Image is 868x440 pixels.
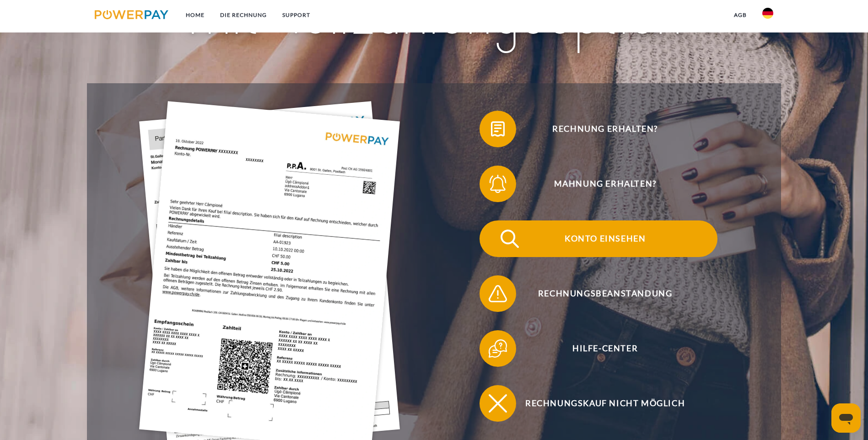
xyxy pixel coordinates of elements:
[480,220,717,257] button: Konto einsehen
[493,111,717,147] span: Rechnung erhalten?
[831,403,861,433] iframe: Schaltfläche zum Öffnen des Messaging-Fensters
[95,10,168,19] img: logo-powerpay.svg
[493,330,717,367] span: Hilfe-Center
[493,166,717,202] span: Mahnung erhalten?
[486,337,509,360] img: qb_help.svg
[212,7,275,23] a: DIE RECHNUNG
[486,392,509,415] img: qb_close.svg
[178,7,212,23] a: Home
[493,385,717,422] span: Rechnungskauf nicht möglich
[480,385,717,422] button: Rechnungskauf nicht möglich
[486,282,509,305] img: qb_warning.svg
[762,8,773,19] img: de
[480,111,717,147] button: Rechnung erhalten?
[726,7,755,23] a: agb
[480,275,717,312] button: Rechnungsbeanstandung
[480,166,717,202] button: Mahnung erhalten?
[275,7,318,23] a: SUPPORT
[498,227,521,250] img: qb_search.svg
[480,330,717,367] button: Hilfe-Center
[486,172,509,195] img: qb_bell.svg
[493,275,717,312] span: Rechnungsbeanstandung
[486,118,509,140] img: qb_bill.svg
[493,220,717,257] span: Konto einsehen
